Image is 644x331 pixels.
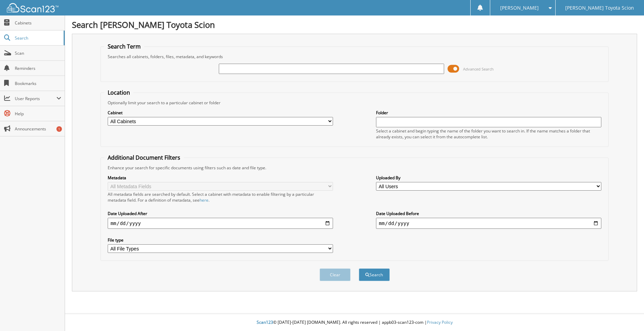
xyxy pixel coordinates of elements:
[108,218,333,229] input: start
[104,154,184,161] legend: Additional Document Filters
[104,100,605,106] div: Optionally limit your search to a particular cabinet or folder
[104,165,605,171] div: Enhance your search for specific documents using filters such as date and file type.
[376,211,601,216] label: Date Uploaded Before
[104,54,605,60] div: Searches all cabinets, folders, files, metadata, and keywords
[376,175,601,181] label: Uploaded By
[108,211,333,216] label: Date Uploaded After
[320,268,351,281] button: Clear
[359,268,390,281] button: Search
[108,110,333,116] label: Cabinet
[65,314,644,331] div: © [DATE]-[DATE] [DOMAIN_NAME]. All rights reserved | appb03-scan123-com |
[104,89,133,96] legend: Location
[376,218,601,229] input: end
[15,96,56,102] span: User Reports
[72,19,637,30] h1: Search [PERSON_NAME] Toyota Scion
[108,191,333,203] div: All metadata fields are searched by default. Select a cabinet with metadata to enable filtering b...
[108,237,333,243] label: File type
[108,175,333,181] label: Metadata
[15,126,61,132] span: Announcements
[104,43,144,50] legend: Search Term
[500,6,539,10] span: [PERSON_NAME]
[427,319,453,325] a: Privacy Policy
[200,197,208,203] a: here
[56,126,62,132] div: 1
[15,35,60,41] span: Search
[15,111,61,117] span: Help
[376,110,601,116] label: Folder
[463,66,494,72] span: Advanced Search
[565,6,634,10] span: [PERSON_NAME] Toyota Scion
[7,3,58,12] img: scan123-logo-white.svg
[376,128,601,140] div: Select a cabinet and begin typing the name of the folder you want to search in. If the name match...
[257,319,273,325] span: Scan123
[15,65,61,71] span: Reminders
[15,20,61,26] span: Cabinets
[15,50,61,56] span: Scan
[15,81,61,86] span: Bookmarks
